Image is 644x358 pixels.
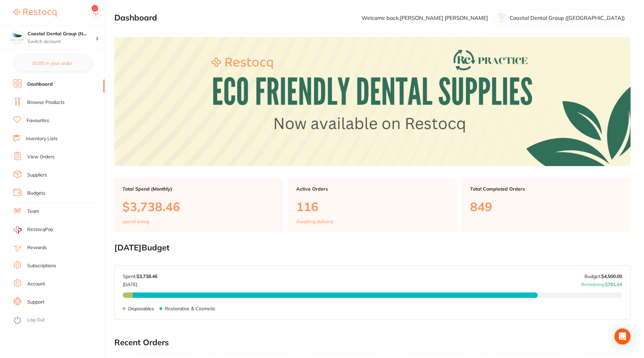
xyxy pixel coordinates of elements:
p: Total Completed Orders [470,186,622,192]
p: Total Spend (Monthly) [122,186,275,192]
a: Log Out [27,317,45,323]
h2: Dashboard [114,13,157,23]
button: Log Out [13,315,103,326]
a: Support [27,299,44,306]
button: $0.00 in your order [13,55,91,71]
a: View Orders [27,154,54,160]
p: Coastal Dental Group ([GEOGRAPHIC_DATA]) [510,15,625,21]
p: 849 [470,200,622,213]
a: Active Orders116Awaiting delivery [288,178,457,233]
a: Total Completed Orders849 [462,178,631,233]
a: Browse Products [27,99,65,106]
p: spend in Aug [122,219,149,224]
a: Total Spend (Monthly)$3,738.46spend inAug [114,178,283,233]
a: Dashboard [27,81,53,88]
p: Disposables [128,306,154,311]
h4: Coastal Dental Group (Newcastle) [28,31,96,37]
strong: $4,500.00 [601,273,622,279]
a: Subscriptions [27,263,56,269]
p: [DATE] [123,279,157,287]
img: Restocq Logo [13,9,56,17]
a: Budgets [27,190,45,197]
span: RestocqPay [27,226,53,233]
a: Favourites [27,117,49,124]
a: Account [27,281,45,287]
p: Welcome back, [PERSON_NAME] [PERSON_NAME] [362,15,488,21]
p: Remaining: [581,279,622,287]
p: Switch account [28,38,96,45]
p: Spent: [123,274,157,279]
h2: [DATE] Budget [114,243,631,252]
a: Inventory Lists [26,135,58,142]
a: Rewards [27,244,47,251]
p: $3,738.46 [122,200,275,213]
a: RestocqPay [13,226,53,234]
h2: Recent Orders [114,338,631,347]
img: Coastal Dental Group (Newcastle) [10,31,24,44]
p: 116 [296,200,449,213]
img: Dashboard [114,37,631,166]
a: Restocq Logo [13,5,56,21]
p: Awaiting delivery [296,219,333,224]
strong: $761.54 [605,281,622,287]
p: Budget: [584,274,622,279]
div: Open Intercom Messenger [614,328,631,345]
p: Active Orders [296,186,449,192]
p: Restorative & Cosmetic [165,306,216,311]
a: Suppliers [27,172,47,178]
a: Team [27,208,39,215]
img: RestocqPay [13,226,22,234]
strong: $3,738.46 [137,273,157,279]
